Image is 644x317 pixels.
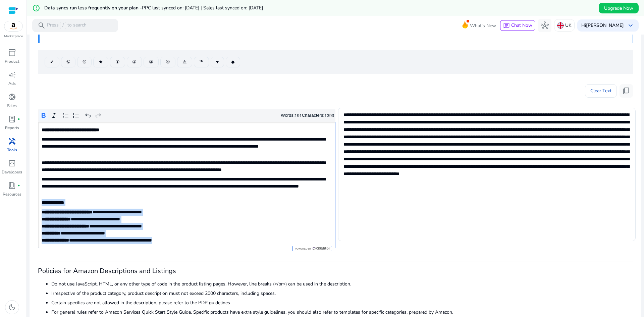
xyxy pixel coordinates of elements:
[294,113,302,118] label: 191
[586,22,624,29] b: [PERSON_NAME]
[211,57,224,67] button: ♥
[8,71,16,79] span: campaign
[166,58,170,65] span: ④
[60,22,66,29] span: /
[8,159,16,167] span: code_blocks
[93,57,108,67] button: ★
[38,109,335,122] div: Editor toolbar
[194,57,209,67] button: ™
[51,280,633,287] li: Do not use JavaScript, HTML, or any other type of code in the product listing pages. However, lin...
[8,115,16,123] span: lab_profile
[541,21,549,30] span: hub
[66,58,70,65] span: ©
[5,58,19,64] p: Product
[4,34,23,39] p: Marketplace
[99,58,103,65] span: ★
[599,3,639,13] button: Upgrade Now
[538,19,551,32] button: hub
[231,58,235,65] span: ◆
[177,57,192,67] button: ⚠
[44,5,263,11] h5: Data syncs run less frequently on your plan -
[32,4,40,12] mat-icon: error_outline
[38,122,335,248] div: Rich Text Editor. Editing area: main. Press Alt+0 for help.
[565,19,572,31] p: UK
[585,84,617,98] button: Clear Text
[160,57,175,67] button: ④
[77,57,92,67] button: ®
[604,5,633,12] span: Upgrade Now
[7,103,17,109] p: Sales
[557,22,564,29] img: uk.svg
[4,21,22,31] img: amazon.svg
[144,57,159,67] button: ③
[8,81,16,87] p: Ads
[47,22,87,29] p: Press to search
[132,58,137,65] span: ②
[127,57,142,67] button: ②
[500,20,535,31] button: chatChat Now
[7,147,17,153] p: Tools
[8,303,16,311] span: dark_mode
[17,184,20,187] span: fiber_manual_record
[470,20,496,32] span: What's New
[38,21,46,30] span: search
[8,181,16,190] span: book_4
[226,57,240,67] button: ◆
[142,5,263,11] span: PPC last synced on: [DATE] | Sales last synced on: [DATE]
[324,113,334,118] label: 1393
[115,58,120,65] span: ①
[5,125,19,131] p: Reports
[110,57,125,67] button: ①
[8,93,16,101] span: donut_small
[627,21,635,30] span: keyboard_arrow_down
[38,267,633,275] h3: Policies for Amazon Descriptions and Listings
[61,57,75,67] button: ©
[622,87,630,95] span: content_copy
[2,169,22,175] p: Developers
[581,23,624,28] p: Hi
[50,58,54,65] span: ✔
[45,57,59,67] button: ✔
[149,58,153,65] span: ③
[51,299,633,306] li: Certain specifics are not allowed in the description, please refer to the PDP guidelines
[8,49,16,57] span: inventory_2
[8,137,16,145] span: handyman
[216,58,219,65] span: ♥
[511,22,532,29] span: Chat Now
[199,58,204,65] span: ™
[294,247,311,250] span: Powered by
[51,309,633,316] li: For general rules refer to Amazon Services Quick Start Style Guide. Specific products have extra ...
[3,191,21,197] p: Resources
[83,58,86,65] span: ®
[51,290,633,297] li: Irrespective of the product category, product description must not exceed 2000 characters, includ...
[590,84,611,98] span: Clear Text
[17,118,20,120] span: fiber_manual_record
[620,84,633,98] button: content_copy
[503,22,510,29] span: chat
[182,58,187,65] span: ⚠
[281,111,334,120] div: Words: Characters:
